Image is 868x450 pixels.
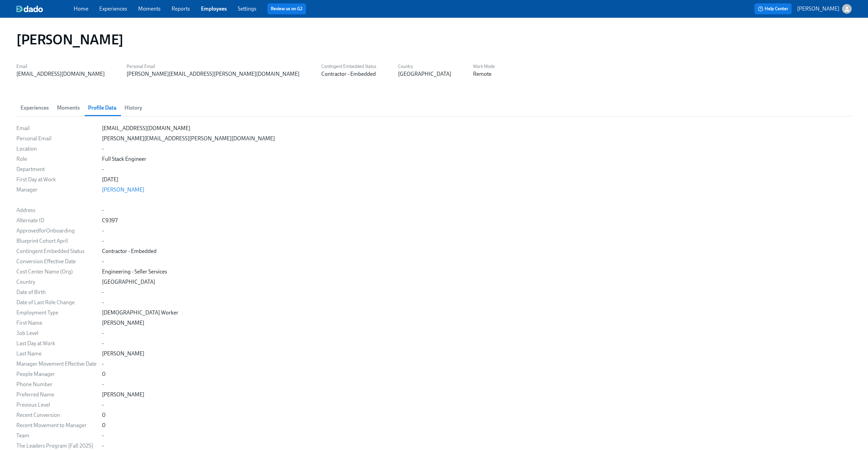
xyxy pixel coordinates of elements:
[102,186,144,193] a: [PERSON_NAME]
[57,103,80,113] span: Moments
[16,63,105,70] label: Email
[16,432,97,439] div: Team
[754,3,792,14] button: Help Center
[102,309,178,317] div: [DEMOGRAPHIC_DATA] Worker
[16,176,97,183] div: First Day at Work
[16,360,97,368] div: Manager Movement Effective Date
[102,401,104,409] div: -
[102,155,146,163] div: Full Stack Engineer
[102,299,104,306] div: -
[102,411,105,419] div: 0
[16,268,97,276] div: Cost Center Name (Org)
[321,63,376,70] label: Contingent Embedded Status
[102,319,144,327] div: [PERSON_NAME]
[20,103,49,113] span: Experiences
[102,278,155,286] div: [GEOGRAPHIC_DATA]
[102,340,104,347] div: -
[398,70,451,78] div: [GEOGRAPHIC_DATA]
[758,5,788,12] span: Help Center
[201,5,227,12] a: Employees
[102,289,104,296] div: -
[16,381,97,388] div: Phone Number
[102,227,104,235] div: -
[16,329,97,337] div: Job Level
[102,329,104,337] div: -
[16,422,97,429] div: Recent Movement to Manager
[127,70,299,78] div: [PERSON_NAME][EMAIL_ADDRESS][PERSON_NAME][DOMAIN_NAME]
[102,370,105,378] div: 0
[172,5,190,12] a: Reports
[16,166,97,173] div: Department
[16,401,97,409] div: Previous Level
[102,442,104,450] div: -
[16,289,97,296] div: Date of Birth
[16,370,97,378] div: People Manager
[16,125,97,132] div: Email
[102,391,144,398] div: [PERSON_NAME]
[473,63,495,70] label: Work Mode
[102,432,104,439] div: -
[102,166,104,173] div: -
[321,70,376,78] div: Contractor - Embedded
[16,411,97,419] div: Recent Conversion
[16,217,97,224] div: Alternate ID
[124,103,142,113] span: History
[88,103,116,113] span: Profile Data
[16,299,97,306] div: Date of Last Role Change
[238,5,256,12] a: Settings
[797,5,839,13] p: [PERSON_NAME]
[102,350,144,357] div: [PERSON_NAME]
[271,5,303,12] a: Review us on G2
[16,145,97,153] div: Location
[102,207,104,214] div: -
[16,155,97,163] div: Role
[16,248,97,255] div: Contingent Embedded Status
[99,5,127,12] a: Experiences
[797,4,852,14] button: [PERSON_NAME]
[16,391,97,398] div: Preferred Name
[16,237,97,245] div: Blueprint Cohort April
[138,5,161,12] a: Moments
[102,248,157,255] div: Contractor - Embedded
[102,268,167,276] div: Engineering - Seller Services
[127,63,299,70] label: Personal Email
[16,5,43,12] img: dado
[102,360,104,368] div: -
[16,319,97,327] div: First Name
[102,196,852,204] div: ​
[16,207,97,214] div: Address
[16,186,97,194] div: Manager
[16,309,97,317] div: Employment Type
[102,237,104,245] div: -
[16,70,105,78] div: [EMAIL_ADDRESS][DOMAIN_NAME]
[16,227,97,235] div: ApprovedforOnboarding
[16,31,123,48] h1: [PERSON_NAME]
[102,422,105,429] div: 0
[102,381,104,388] div: -
[16,135,97,142] div: Personal Email
[267,3,306,14] button: Review us on G2
[16,5,74,12] a: dado
[102,135,275,142] div: [PERSON_NAME][EMAIL_ADDRESS][PERSON_NAME][DOMAIN_NAME]
[16,340,97,347] div: Last Day at Work
[16,350,97,357] div: Last Name
[102,176,118,183] div: [DATE]
[16,442,97,450] div: The Leaders Program [Fall 2025]
[102,145,104,153] div: -
[398,63,451,70] label: Country
[102,125,190,132] div: [EMAIL_ADDRESS][DOMAIN_NAME]
[102,258,104,265] div: -
[74,5,88,12] a: Home
[16,258,97,265] div: Conversion Effective Date
[473,70,491,78] div: Remote
[102,217,118,224] div: C9397
[16,278,97,286] div: Country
